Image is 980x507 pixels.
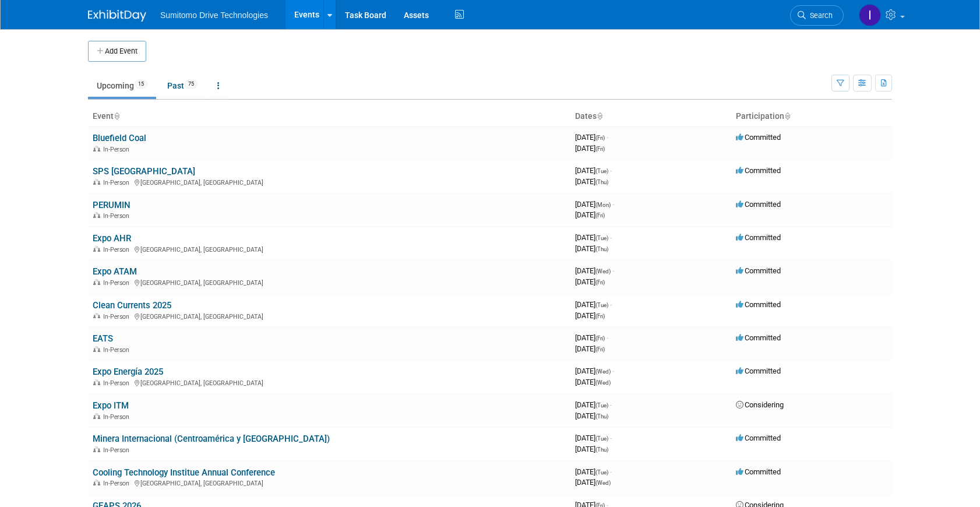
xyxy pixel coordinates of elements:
[575,133,608,142] span: [DATE]
[103,212,133,220] span: In-Person
[736,300,781,309] span: Committed
[736,166,781,175] span: Committed
[612,367,614,375] span: -
[93,233,131,244] a: Expo AHR
[595,368,611,375] span: (Wed)
[806,11,833,20] span: Search
[103,246,133,254] span: In-Person
[103,179,133,186] span: In-Person
[595,235,608,241] span: (Tue)
[103,146,133,153] span: In-Person
[607,133,608,142] span: -
[595,402,608,409] span: (Tue)
[610,467,612,476] span: -
[93,146,100,152] img: In-Person Event
[610,400,612,409] span: -
[88,10,146,22] img: ExhibitDay
[103,379,133,387] span: In-Person
[575,177,608,186] span: [DATE]
[736,400,784,409] span: Considering
[575,434,612,442] span: [DATE]
[135,80,147,89] span: 15
[93,478,566,487] div: [GEOGRAPHIC_DATA], [GEOGRAPHIC_DATA]
[595,268,611,274] span: (Wed)
[595,480,611,486] span: (Wed)
[93,400,129,411] a: Expo ITM
[93,166,195,177] a: SPS [GEOGRAPHIC_DATA]
[595,202,611,208] span: (Mon)
[595,335,605,341] span: (Fri)
[731,107,892,126] th: Participation
[595,302,608,308] span: (Tue)
[575,200,614,209] span: [DATE]
[612,266,614,275] span: -
[93,300,171,311] a: Clean Currents 2025
[575,311,605,320] span: [DATE]
[595,168,608,174] span: (Tue)
[160,10,268,20] span: Sumitomo Drive Technologies
[93,313,100,319] img: In-Person Event
[610,300,612,309] span: -
[595,379,611,386] span: (Wed)
[103,279,133,287] span: In-Person
[575,300,612,309] span: [DATE]
[575,467,612,476] span: [DATE]
[736,266,781,275] span: Committed
[93,378,566,387] div: [GEOGRAPHIC_DATA], [GEOGRAPHIC_DATA]
[736,333,781,342] span: Committed
[93,413,100,419] img: In-Person Event
[114,111,119,121] a: Sort by Event Name
[93,133,146,143] a: Bluefield Coal
[597,111,602,121] a: Sort by Start Date
[93,311,566,321] div: [GEOGRAPHIC_DATA], [GEOGRAPHIC_DATA]
[595,246,608,252] span: (Thu)
[570,107,731,126] th: Dates
[575,144,605,153] span: [DATE]
[575,277,605,286] span: [DATE]
[595,179,608,185] span: (Thu)
[575,411,608,420] span: [DATE]
[93,244,566,254] div: [GEOGRAPHIC_DATA], [GEOGRAPHIC_DATA]
[610,233,612,242] span: -
[103,413,133,421] span: In-Person
[158,75,206,97] a: Past75
[185,80,198,89] span: 75
[93,246,100,252] img: In-Person Event
[595,212,605,219] span: (Fri)
[575,244,608,253] span: [DATE]
[575,266,614,275] span: [DATE]
[575,333,608,342] span: [DATE]
[575,367,614,375] span: [DATE]
[595,146,605,152] span: (Fri)
[736,200,781,209] span: Committed
[575,344,605,353] span: [DATE]
[93,379,100,385] img: In-Person Event
[595,279,605,286] span: (Fri)
[575,210,605,219] span: [DATE]
[93,179,100,185] img: In-Person Event
[575,233,612,242] span: [DATE]
[595,413,608,420] span: (Thu)
[93,333,113,344] a: EATS
[784,111,790,121] a: Sort by Participation Type
[93,212,100,218] img: In-Person Event
[88,75,156,97] a: Upcoming15
[736,133,781,142] span: Committed
[595,446,608,453] span: (Thu)
[595,313,605,319] span: (Fri)
[88,107,570,126] th: Event
[610,166,612,175] span: -
[93,200,131,210] a: PERUMIN
[103,313,133,321] span: In-Person
[103,446,133,454] span: In-Person
[93,279,100,285] img: In-Person Event
[93,177,566,186] div: [GEOGRAPHIC_DATA], [GEOGRAPHIC_DATA]
[595,435,608,442] span: (Tue)
[93,480,100,485] img: In-Person Event
[93,367,163,377] a: Expo Energía 2025
[612,200,614,209] span: -
[575,378,611,386] span: [DATE]
[607,333,608,342] span: -
[93,277,566,287] div: [GEOGRAPHIC_DATA], [GEOGRAPHIC_DATA]
[88,41,146,62] button: Add Event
